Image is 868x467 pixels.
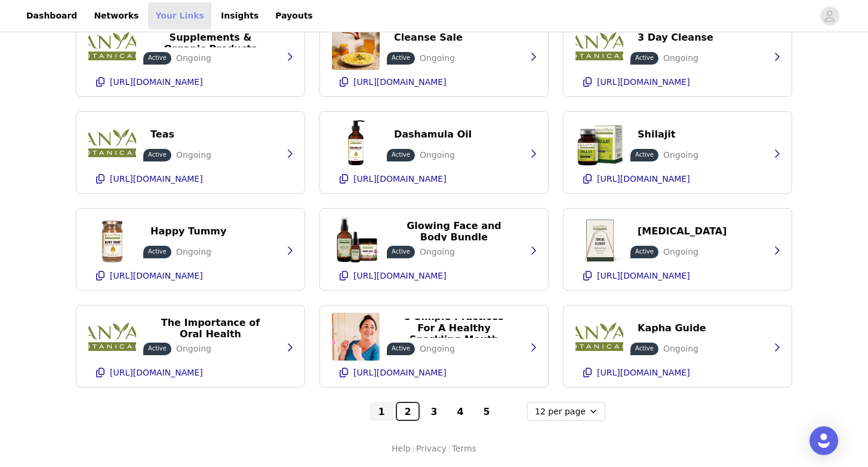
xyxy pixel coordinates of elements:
[110,77,203,87] p: [URL][DOMAIN_NAME]
[176,52,211,65] p: Ongoing
[597,77,690,87] p: [URL][DOMAIN_NAME]
[575,363,780,382] button: [URL][DOMAIN_NAME]
[416,442,447,455] a: Privacy
[420,343,455,355] p: Ongoing
[88,169,293,188] button: [URL][DOMAIN_NAME]
[635,344,654,353] p: Active
[110,271,203,280] p: [URL][DOMAIN_NAME]
[387,222,521,241] button: Glowing Face and Body Bundle
[353,174,447,184] p: [URL][DOMAIN_NAME]
[110,174,203,184] p: [URL][DOMAIN_NAME]
[392,344,410,353] p: Active
[452,442,476,455] a: Terms
[148,344,167,353] p: Active
[575,216,623,264] img: Tongue Scraper | Tongue Cleaner | Metal Tongue Scraper
[88,22,136,70] img: Herbs for Energy | Supplements & Organic Products
[332,363,536,382] button: [URL][DOMAIN_NAME]
[332,119,380,167] img: Dashamula Oil+ | Sidha Soma Supreme
[597,271,690,280] p: [URL][DOMAIN_NAME]
[87,2,146,29] a: Networks
[663,52,698,65] p: Ongoing
[630,125,682,144] button: Shilajit
[394,32,463,43] p: Cleanse Sale
[422,402,446,421] button: Go To Page 3
[148,53,167,62] p: Active
[150,20,270,54] p: Herbs for Energy | Supplements & Organic Products
[88,313,136,361] img: The Importance of Oral Health
[809,426,838,455] div: Open Intercom Messenger
[638,322,706,334] p: Kapha Guide
[394,129,472,140] p: Dashamula Oil
[370,402,393,421] button: Go To Page 1
[332,266,536,285] button: [URL][DOMAIN_NAME]
[638,32,713,43] p: 3 Day Cleanse
[420,149,455,161] p: Ongoing
[268,2,320,29] a: Payouts
[148,150,167,159] p: Active
[353,77,447,87] p: [URL][DOMAIN_NAME]
[575,266,780,285] button: [URL][DOMAIN_NAME]
[88,216,136,264] img: Happy Tummy | Ayurvedic Formula for Healthy Digestion | Sidha Soma Supreme
[630,222,734,241] button: [MEDICAL_DATA]
[597,174,690,184] p: [URL][DOMAIN_NAME]
[353,368,447,377] p: [URL][DOMAIN_NAME]
[448,402,472,421] button: Go To Page 4
[387,319,521,338] button: 5 Simple Practices For A Healthy Sparkling Mouth
[635,53,654,62] p: Active
[575,72,780,91] button: [URL][DOMAIN_NAME]
[353,271,447,280] p: [URL][DOMAIN_NAME]
[143,222,233,241] button: Happy Tummy
[638,225,727,237] p: [MEDICAL_DATA]
[394,220,514,243] p: Glowing Face and Body Bundle
[343,402,367,421] button: Go to previous page
[635,150,654,159] p: Active
[475,402,498,421] button: Go To Page 5
[663,149,698,161] p: Ongoing
[663,343,698,355] p: Ongoing
[332,216,380,264] img: Glowing Face and Body Oil Bundle | Ayurvedic Skin Care
[150,317,270,340] p: The Importance of Oral Health
[176,246,211,258] p: Ongoing
[332,72,536,91] button: [URL][DOMAIN_NAME]
[176,149,211,161] p: Ongoing
[392,53,410,62] p: Active
[630,319,713,338] button: Kapha Guide
[575,313,623,361] img: Kapha Dosha Balancing - Ayurveda
[148,247,167,256] p: Active
[19,2,84,29] a: Dashboard
[110,368,203,377] p: [URL][DOMAIN_NAME]
[150,225,226,237] p: Happy Tummy
[630,28,721,47] button: 3 Day Cleanse
[575,169,780,188] button: [URL][DOMAIN_NAME]
[392,247,410,256] p: Active
[635,247,654,256] p: Active
[396,402,420,421] button: Go To Page 2
[387,125,479,144] button: Dashamula Oil
[143,125,181,144] button: Teas
[143,319,278,338] button: The Importance of Oral Health
[394,311,514,345] p: 5 Simple Practices For A Healthy Sparkling Mouth
[663,246,698,258] p: Ongoing
[150,129,174,140] p: Teas
[597,368,690,377] p: [URL][DOMAIN_NAME]
[420,52,455,65] p: Ongoing
[214,2,266,29] a: Insights
[332,169,536,188] button: [URL][DOMAIN_NAME]
[143,28,278,47] button: Herbs for Energy | Supplements & Organic Products
[638,129,675,140] p: Shilajit
[392,442,411,455] a: Help
[176,343,211,355] p: Ongoing
[88,119,136,167] img: Ayurvedic Teas and Drink Mixes |Herbal Beverages
[824,7,835,26] div: avatar
[148,2,211,29] a: Your Links
[88,266,293,285] button: [URL][DOMAIN_NAME]
[420,246,455,258] p: Ongoing
[575,119,623,167] img: Shilajit Supplement | Mineral Resin Tablets
[387,28,470,47] button: Cleanse Sale
[332,313,380,361] img: 5 Simple Practices for a Healthy, Sparkling Mouth
[575,22,623,70] img: Three Day Cleanse Guide: Tips, Diet, Benefits & Recipes - Ayurveda
[88,72,293,91] button: [URL][DOMAIN_NAME]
